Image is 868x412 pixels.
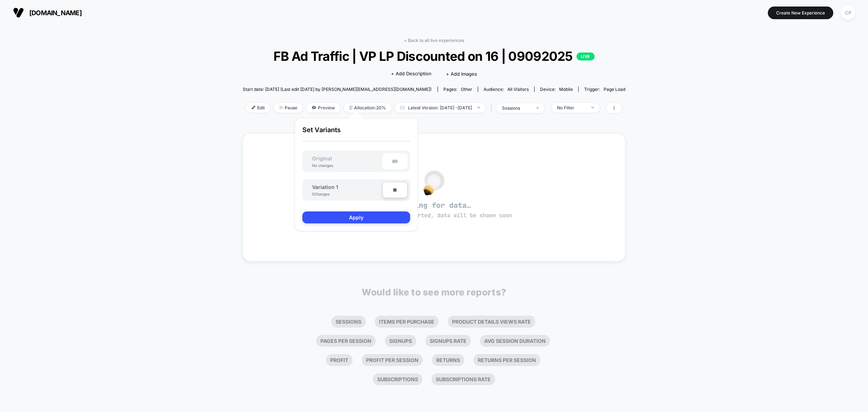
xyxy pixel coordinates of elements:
[768,7,833,19] button: Create New Experience
[839,5,857,20] button: CP
[356,212,512,219] span: experience just started, data will be shown soon
[302,126,410,142] p: Set Variants
[604,87,625,92] span: Page Load
[331,316,366,328] li: Sessions
[489,103,497,113] span: |
[306,103,340,113] span: Preview
[11,7,84,18] button: [DOMAIN_NAME]
[480,335,550,347] li: Avg Session Duration
[243,87,431,92] span: Start date: [DATE] (Last edit [DATE] by [PERSON_NAME][EMAIL_ADDRESS][DOMAIN_NAME])
[256,201,613,219] span: Waiting for data…
[395,103,485,113] span: Latest Version: [DATE] - [DATE]
[326,354,353,366] li: Profit
[425,335,471,347] li: Signups Rate
[576,52,595,60] p: LIVE
[302,211,410,223] button: Apply
[591,107,594,108] img: end
[385,335,416,347] li: Signups
[252,106,255,109] img: edit
[424,170,444,196] img: no_data
[312,192,334,196] div: 5 Changes
[274,103,303,113] span: Pause
[373,373,422,385] li: Subscriptions
[502,105,531,111] div: sessions
[507,87,529,92] span: All Visitors
[312,184,338,190] span: Variation 1
[404,38,464,43] a: < Back to all live experiences
[375,316,439,328] li: Items Per Purchase
[246,103,270,113] span: Edit
[316,335,376,347] li: Pages Per Session
[432,354,464,366] li: Returns
[584,87,625,92] div: Trigger:
[443,87,472,92] div: Pages:
[446,71,477,77] span: + Add Images
[477,107,480,108] img: end
[349,106,352,110] img: rebalance
[448,316,535,328] li: Product Details Views Rate
[461,87,472,92] span: other
[473,354,540,366] li: Returns Per Session
[484,87,529,92] div: Audience:
[559,87,573,92] span: mobile
[262,49,607,64] span: FB Ad Traffic | VP LP Discounted on 16 | 09092025
[362,354,423,366] li: Profit Per Session
[391,70,431,77] span: + Add Description
[344,103,391,113] span: Allocation: 20%
[29,9,82,17] span: [DOMAIN_NAME]
[305,155,339,161] span: Original
[305,163,340,168] div: No changes
[534,87,578,92] span: Device:
[400,106,404,109] img: calendar
[557,105,586,110] div: No Filter
[536,107,539,109] img: end
[362,287,506,298] p: Would like to see more reports?
[279,106,283,109] img: end
[431,373,495,385] li: Subscriptions Rate
[841,6,855,20] div: CP
[13,7,24,18] img: Visually logo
